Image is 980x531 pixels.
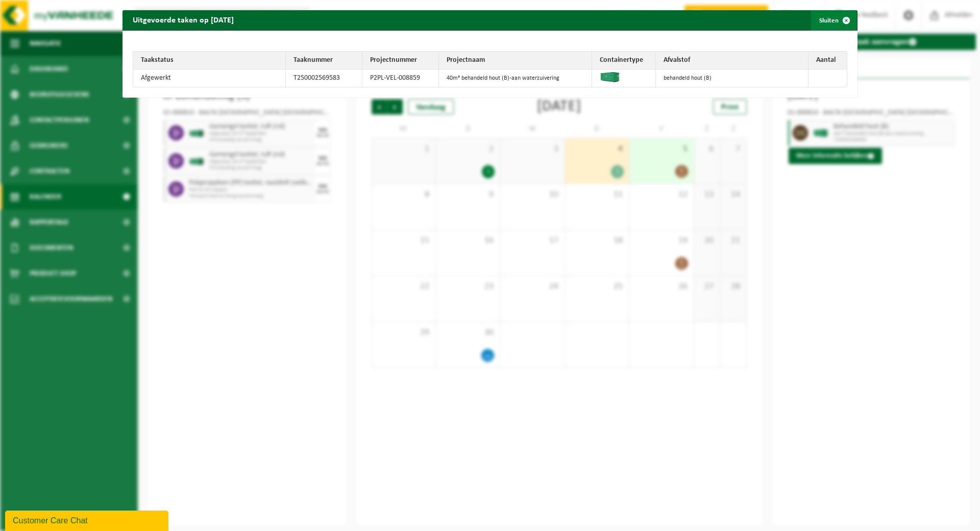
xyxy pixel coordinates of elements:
th: Afvalstof [656,52,808,70]
td: P2PL-VEL-008859 [362,70,439,87]
td: Afgewerkt [133,70,286,87]
td: 40m³ behandeld hout (B)-aan waterzuivering [439,70,592,87]
th: Aantal [808,52,847,70]
th: Projectnummer [362,52,439,70]
img: HK-XC-40-GN-00 [600,72,620,82]
iframe: chat widget [5,509,170,531]
th: Containertype [592,52,656,70]
button: Sluiten [811,10,856,31]
h2: Uitgevoerde taken op [DATE] [122,10,244,30]
th: Projectnaam [439,52,592,70]
th: Taakstatus [133,52,286,70]
td: T250002569583 [286,70,362,87]
th: Taaknummer [286,52,362,70]
td: behandeld hout (B) [656,70,808,87]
